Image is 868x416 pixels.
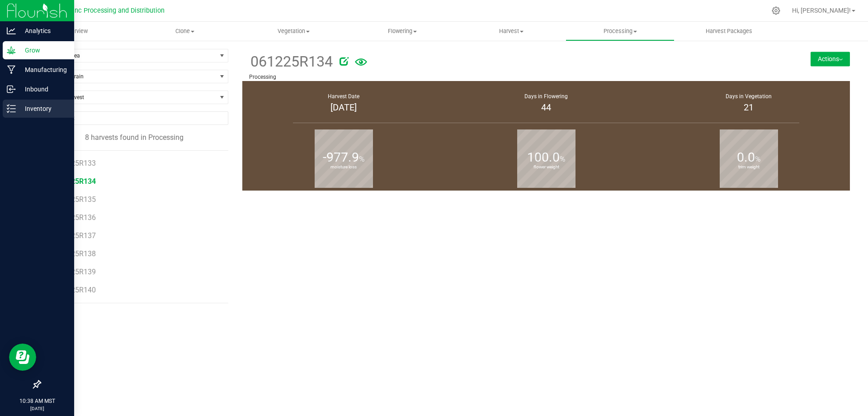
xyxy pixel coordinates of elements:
[7,104,16,113] inline-svg: Inventory
[249,81,438,125] group-info-box: Harvest Date
[720,127,778,208] b: trim weight
[566,22,675,41] a: Processing
[55,268,96,276] span: 072325R139
[239,22,348,41] a: Vegetation
[249,73,742,81] p: Processing
[7,85,16,94] inline-svg: Inbound
[55,159,96,167] span: 060525R133
[40,49,217,62] span: Filter by area
[26,7,165,14] span: Globe Farmacy Inc Processing and Distribution
[131,22,240,41] a: Clone
[40,132,228,143] div: 8 harvests found in Processing
[811,52,850,66] button: Actions
[249,125,438,191] group-info-box: Moisture loss %
[40,112,228,124] input: NO DATA FOUND
[7,46,16,55] inline-svg: Grow
[254,92,434,100] div: Harvest Date
[452,125,641,191] group-info-box: Flower weight %
[40,91,217,104] span: Find a Harvest
[7,65,16,74] inline-svg: Manufacturing
[55,195,96,204] span: 062025R135
[675,22,783,41] a: Harvest Packages
[456,92,636,100] div: Days in Flowering
[16,25,70,36] p: Analytics
[654,81,843,125] group-info-box: Days in vegetation
[348,22,457,41] a: Flowering
[240,27,348,35] span: Vegetation
[517,127,576,208] b: flower weight
[654,125,843,191] group-info-box: Trim weight %
[22,22,131,41] a: Overview
[9,344,36,371] iframe: Resource center
[52,27,100,35] span: Overview
[40,70,217,83] span: Filter by Strain
[55,249,96,258] span: 071525R138
[217,49,228,62] span: select
[693,27,764,35] span: Harvest Packages
[659,100,839,114] div: 21
[566,27,674,35] span: Processing
[349,27,457,35] span: Flowering
[249,51,333,73] span: 061225R134
[131,27,239,35] span: Clone
[16,84,70,95] p: Inbound
[458,27,566,35] span: Harvest
[55,213,96,222] span: 062925R136
[770,6,782,15] div: Manage settings
[452,81,641,125] group-info-box: Days in flowering
[55,286,96,294] span: 073125R140
[659,92,839,100] div: Days in Vegetation
[457,22,566,41] a: Harvest
[4,405,70,412] p: [DATE]
[55,231,96,240] span: 070725R137
[792,7,851,14] span: Hi, [PERSON_NAME]!
[4,397,70,405] p: 10:38 AM MST
[7,26,16,35] inline-svg: Analytics
[456,100,636,114] div: 44
[16,64,70,75] p: Manufacturing
[254,100,434,114] div: [DATE]
[16,45,70,56] p: Grow
[315,127,373,208] b: moisture loss
[55,177,96,186] span: 061225R134
[16,103,70,114] p: Inventory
